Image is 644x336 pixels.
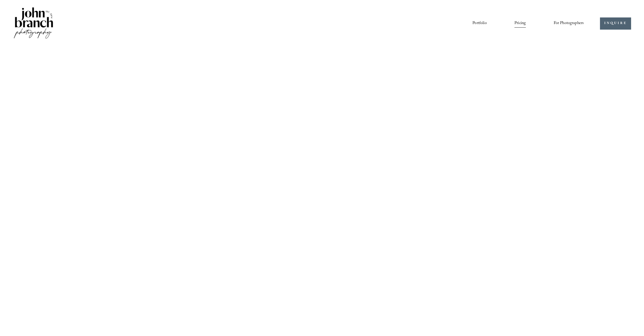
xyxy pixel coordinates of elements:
[472,19,487,28] a: Portfolio
[554,19,584,28] a: folder dropdown
[514,19,526,28] a: Pricing
[554,19,584,27] span: For Photographers
[13,6,54,40] img: John Branch IV Photography
[600,17,631,30] a: INQUIRE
